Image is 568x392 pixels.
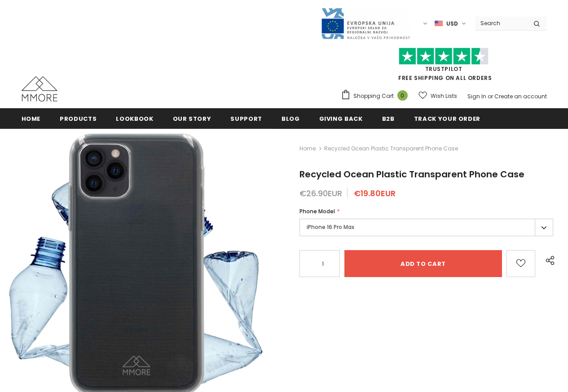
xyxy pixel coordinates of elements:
a: Home [22,108,41,128]
a: Products [60,108,97,128]
a: Track your order [414,108,480,128]
a: Home [299,143,316,154]
span: Our Story [173,115,211,123]
label: iPhone 16 Pro Max [299,219,553,236]
a: Javni Razpis [321,19,410,27]
span: USD [446,19,458,28]
a: Blog [282,108,300,128]
span: Wish Lists [431,92,457,101]
img: USD [435,20,443,27]
input: Search Site [475,17,527,30]
a: Wish Lists [418,88,457,104]
span: Giving back [319,115,363,123]
img: Javni Razpis [321,7,410,40]
span: Lookbook [116,115,153,123]
img: Trust Pilot Stars [399,48,489,65]
a: Trustpilot [425,65,462,73]
a: Giving back [319,108,363,128]
span: Recycled Ocean Plastic Transparent Phone Case [299,168,524,181]
span: Blog [282,115,300,123]
span: or [488,92,493,100]
span: €26.90EUR [299,188,342,199]
span: €19.80EUR [354,188,396,199]
span: Track your order [414,115,480,123]
a: support [230,108,262,128]
span: Products [60,115,97,123]
span: FREE SHIPPING ON ALL ORDERS [341,52,547,82]
span: Home [22,115,41,123]
a: Our Story [173,108,211,128]
span: Shopping Cart [353,92,394,101]
input: Add to cart [344,250,502,277]
span: 0 [397,90,408,101]
span: Phone Model [299,207,335,215]
span: Recycled Ocean Plastic Transparent Phone Case [324,143,458,154]
a: Create an account [494,92,547,100]
a: B2B [382,108,395,128]
span: B2B [382,115,395,123]
a: Shopping Cart 0 [341,89,412,103]
img: MMORE Cases [22,76,57,101]
a: Lookbook [116,108,153,128]
a: Sign In [467,92,486,100]
span: support [230,115,262,123]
